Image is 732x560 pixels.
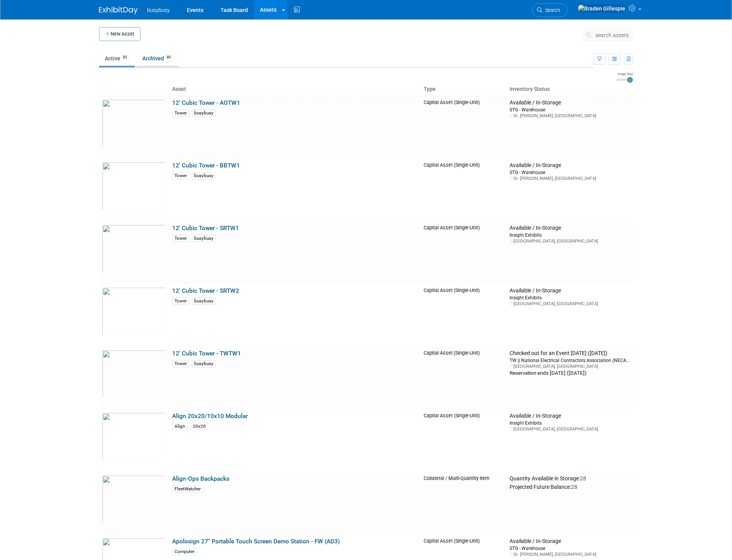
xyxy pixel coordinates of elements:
span: Search [542,7,560,13]
img: Braden Gillespie [578,4,626,13]
div: STG - Warehouse [510,545,630,551]
a: Apolosign 27" Portable Touch Screen Demo Station - FW (AD3) [172,538,340,545]
div: 20x20 [190,423,208,430]
td: Collateral / Multi-Quantity Item [421,472,506,535]
button: search assets [582,29,633,41]
div: Projected Future Balance: [510,482,630,491]
div: Available / In-Storage [510,99,630,106]
div: Available / In-Storage [510,162,630,169]
div: Available / In-Storage [510,225,630,232]
td: Capital Asset (Single-Unit) [421,347,506,410]
div: [GEOGRAPHIC_DATA], [GEOGRAPHIC_DATA] [510,301,630,307]
div: Available / In-Storage [510,538,630,545]
td: Capital Asset (Single-Unit) [421,159,506,222]
th: Asset [169,83,421,96]
div: Checked out for an Event [DATE] ([DATE]) [510,350,630,357]
div: busybusy [192,172,216,179]
div: Available / In-Storage [510,287,630,294]
div: Tower [172,172,189,179]
a: Active83 [99,51,135,66]
div: busybusy [192,360,216,367]
td: Capital Asset (Single-Unit) [421,410,506,472]
div: St. [PERSON_NAME], [GEOGRAPHIC_DATA] [510,551,630,557]
td: Capital Asset (Single-Unit) [421,222,506,284]
div: Insight Exhibits [510,232,630,238]
div: [GEOGRAPHIC_DATA], [GEOGRAPHIC_DATA] [510,238,630,244]
div: [GEOGRAPHIC_DATA], [GEOGRAPHIC_DATA] [510,364,630,369]
div: FleetWatcher [172,485,203,493]
span: 80 [164,55,173,60]
div: busybusy [192,235,216,242]
div: Image Size [617,72,633,76]
span: search assets [595,32,629,38]
div: Insight Exhibits [510,420,630,426]
div: STG - Warehouse [510,106,630,113]
div: Insight Exhibits [510,294,630,301]
div: [GEOGRAPHIC_DATA], [GEOGRAPHIC_DATA] [510,426,630,432]
div: Tower [172,109,189,117]
div: busybusy [192,297,216,305]
th: Type [421,83,506,96]
div: busybusy [192,109,216,117]
div: Tower [172,360,189,367]
div: Tower [172,297,189,305]
a: 12' Cubic Tower - TWTW1 [172,350,241,357]
td: Capital Asset (Single-Unit) [421,284,506,347]
td: Capital Asset (Single-Unit) [421,96,506,159]
span: 28 [571,484,577,490]
div: STG - Warehouse [510,169,630,176]
div: Tower [172,235,189,242]
span: busybusy [147,7,170,13]
div: Reservation ends [DATE] ([DATE]) [510,369,630,377]
a: Search [532,3,568,17]
div: Quantity Available in Storage: [510,475,630,482]
a: Archived80 [137,51,179,66]
a: 12' Cubic Tower - SRTW2 [172,287,239,294]
button: New Asset [99,27,140,41]
div: St. [PERSON_NAME], [GEOGRAPHIC_DATA] [510,176,630,181]
div: Available / In-Storage [510,413,630,420]
span: 28 [580,475,586,481]
a: 12' Cubic Tower - AOTW1 [172,99,240,106]
div: TW || National Electrical Contractors Association (NECA... [510,357,630,364]
a: Align 20x20/10x10 Modular [172,413,248,420]
img: ExhibitDay [99,7,138,14]
div: Align [172,423,188,430]
div: St. [PERSON_NAME], [GEOGRAPHIC_DATA] [510,113,630,119]
a: Align-Ops Backpacks [172,475,229,482]
span: 83 [121,55,129,60]
a: 12' Cubic Tower - BBTW1 [172,162,240,169]
a: 12' Cubic Tower - SRTW1 [172,225,239,232]
div: Computer [172,548,197,555]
